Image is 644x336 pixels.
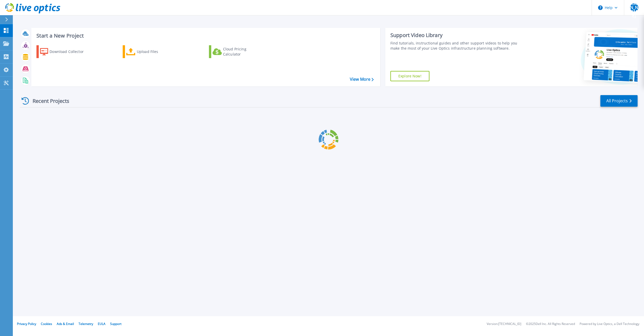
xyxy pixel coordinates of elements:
div: Upload Files [137,47,178,57]
li: Powered by Live Optics, a Dell Technology [580,322,639,326]
a: Telemetry [79,322,93,326]
a: EULA [98,322,105,326]
a: Explore Now! [390,71,429,81]
a: Cookies [41,322,52,326]
div: Cloud Pricing Calculator [223,47,264,57]
h3: Start a New Project [36,33,373,39]
div: Download Collector [50,47,91,57]
a: Privacy Policy [17,322,36,326]
div: Recent Projects [20,95,76,107]
a: Support [110,322,121,326]
a: Ads & Email [57,322,74,326]
a: View More [350,77,374,82]
a: Upload Files [123,45,180,58]
li: © 2025 Dell Inc. All Rights Reserved [526,322,575,326]
a: All Projects [600,95,638,107]
div: Find tutorials, instructional guides and other support videos to help you make the most of your L... [390,41,521,51]
li: Version: [TECHNICAL_ID] [487,322,521,326]
a: Cloud Pricing Calculator [209,45,266,58]
a: Download Collector [36,45,94,58]
div: Support Video Library [390,32,521,39]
